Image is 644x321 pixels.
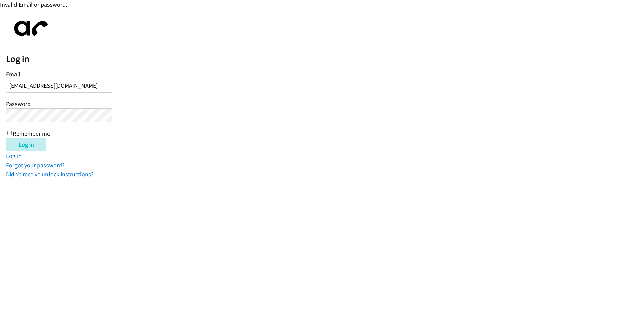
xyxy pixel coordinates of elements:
[6,152,22,160] a: Log in
[6,100,31,108] label: Password
[6,15,53,42] img: aphone-8a226864a2ddd6a5e75d1ebefc011f4aa8f32683c2d82f3fb0802fe031f96514.svg
[6,138,46,151] input: Log in
[6,70,20,78] label: Email
[6,161,65,169] a: Forgot your password?
[13,130,50,137] label: Remember me
[6,53,644,65] h2: Log in
[6,170,94,178] a: Didn't receive unlock instructions?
